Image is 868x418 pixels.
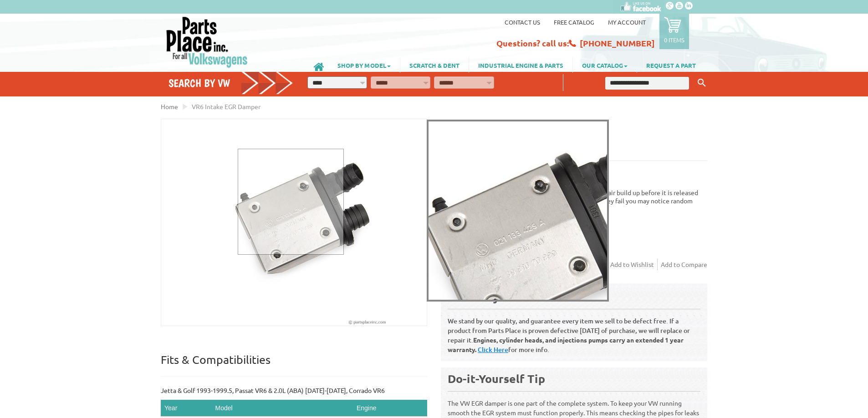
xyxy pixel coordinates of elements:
a: Add to Wishlist [610,259,658,270]
button: Keyword Search [695,76,709,91]
span: VR6 Intake EGR Damper [192,102,260,111]
b: Engines, cylinder heads, and injections pumps carry an extended 1 year warranty. [448,336,684,353]
a: 0 items [659,14,689,49]
a: Free Catalog [554,18,594,26]
p: Fits & Compatibilities [161,353,427,377]
p: 0 items [664,36,684,44]
p: Jetta & Golf 1993-1999.5, Passat VR6 & 2.0L (ABA) [DATE]-[DATE], Corrado VR6 [161,386,427,395]
th: Year [161,400,212,417]
th: Model [212,400,353,417]
a: My Account [608,18,646,26]
a: SHOP BY MODEL [328,57,400,73]
a: Add to Compare [661,259,707,270]
h4: Search by VW [168,76,293,90]
a: Contact us [505,18,540,26]
a: Home [161,102,178,111]
b: VR6 Intake EGR Damper [441,119,572,133]
a: REQUEST A PART [637,57,705,73]
p: We stand by our quality, and guarantee every item we sell to be defect free. If a product from Pa... [448,309,700,354]
a: Click Here [478,345,508,354]
a: SCRATCH & DENT [400,57,469,73]
th: Engine [353,400,427,417]
img: VR6 Intake EGR Damper [161,119,427,326]
b: Do-it-Yourself Tip [448,371,545,386]
img: Parts Place Inc! [165,16,249,68]
a: OUR CATALOG [573,57,637,73]
a: INDUSTRIAL ENGINE & PARTS [469,57,572,73]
